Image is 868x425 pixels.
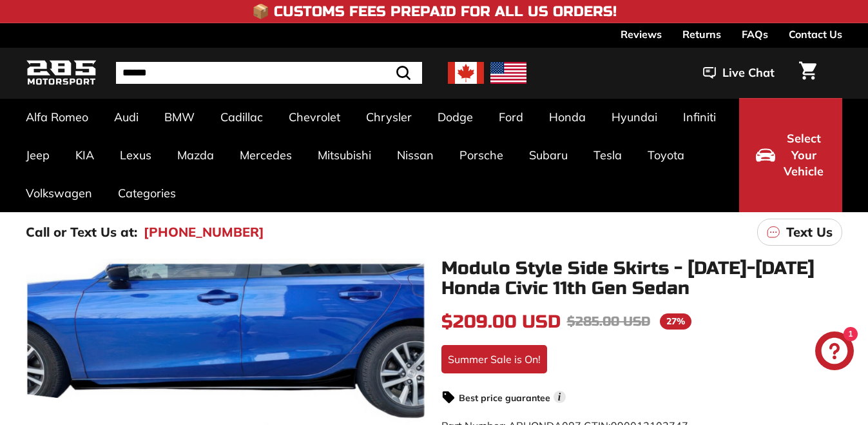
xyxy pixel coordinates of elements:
a: Cart [791,51,824,95]
div: Summer Sale is On! [441,345,547,373]
a: Mercedes [227,136,305,174]
a: FAQs [742,23,768,45]
a: KIA [63,136,107,174]
span: i [554,391,566,403]
a: Alfa Romeo [13,98,101,136]
button: Live Chat [686,57,791,89]
a: Dodge [425,98,486,136]
a: Nissan [384,136,447,174]
input: Search [116,62,422,84]
a: Toyota [635,136,697,174]
a: Hyundai [599,98,670,136]
span: 27% [660,313,691,330]
span: Select Your Vehicle [782,130,825,180]
a: Mazda [164,136,227,174]
a: Honda [536,98,599,136]
span: $209.00 USD [441,311,561,333]
a: [PHONE_NUMBER] [144,222,264,242]
a: Ford [486,98,536,136]
a: Text Us [757,219,842,246]
h1: Modulo Style Side Skirts - [DATE]-[DATE] Honda Civic 11th Gen Sedan [441,259,843,299]
span: Live Chat [722,64,775,81]
a: Jeep [13,136,63,174]
p: Call or Text Us at: [26,222,137,242]
a: Volkswagen [13,174,105,212]
a: Subaru [516,136,581,174]
a: Tesla [581,136,635,174]
a: Cadillac [207,98,276,136]
a: Lexus [107,136,164,174]
a: Chevrolet [276,98,353,136]
strong: Best price guarantee [459,392,550,404]
a: Contact Us [789,23,842,45]
button: Select Your Vehicle [739,98,842,212]
a: Categories [105,174,189,212]
a: Chrysler [353,98,425,136]
p: Text Us [786,222,833,242]
a: Porsche [447,136,516,174]
img: Logo_285_Motorsport_areodynamics_components [26,58,97,88]
a: BMW [151,98,207,136]
a: Audi [101,98,151,136]
a: Infiniti [670,98,729,136]
h4: 📦 Customs Fees Prepaid for All US Orders! [252,4,617,19]
inbox-online-store-chat: Shopify online store chat [811,331,858,373]
a: Returns [682,23,721,45]
a: Mitsubishi [305,136,384,174]
a: Reviews [621,23,662,45]
span: $285.00 USD [567,313,650,330]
